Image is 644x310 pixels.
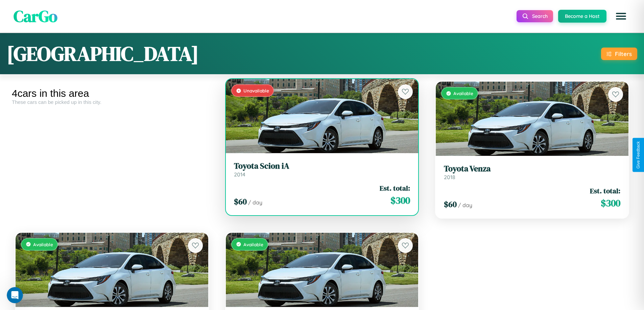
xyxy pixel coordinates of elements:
[390,194,410,207] span: $ 300
[453,90,473,96] span: Available
[517,10,553,22] button: Search
[636,141,641,169] div: Give Feedback
[601,196,620,210] span: $ 300
[601,48,637,60] button: Filters
[612,7,630,26] button: Open menu
[444,164,620,174] h3: Toyota Venza
[444,199,457,210] span: $ 60
[248,199,262,206] span: / day
[590,186,620,196] span: Est. total:
[444,164,620,180] a: Toyota Venza2018
[14,5,57,27] span: CarGo
[12,88,212,99] div: 4 cars in this area
[234,161,410,178] a: Toyota Scion iA2014
[7,287,23,303] iframe: Intercom live chat
[234,171,245,178] span: 2014
[243,242,263,247] span: Available
[7,40,199,67] h1: [GEOGRAPHIC_DATA]
[458,202,472,208] span: / day
[444,174,455,180] span: 2018
[243,88,269,93] span: Unavailable
[12,99,212,105] div: These cars can be picked up in this city.
[234,196,247,207] span: $ 60
[234,161,410,171] h3: Toyota Scion iA
[33,242,53,247] span: Available
[532,13,548,19] span: Search
[558,10,606,23] button: Become a Host
[380,183,410,193] span: Est. total:
[615,50,632,57] div: Filters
